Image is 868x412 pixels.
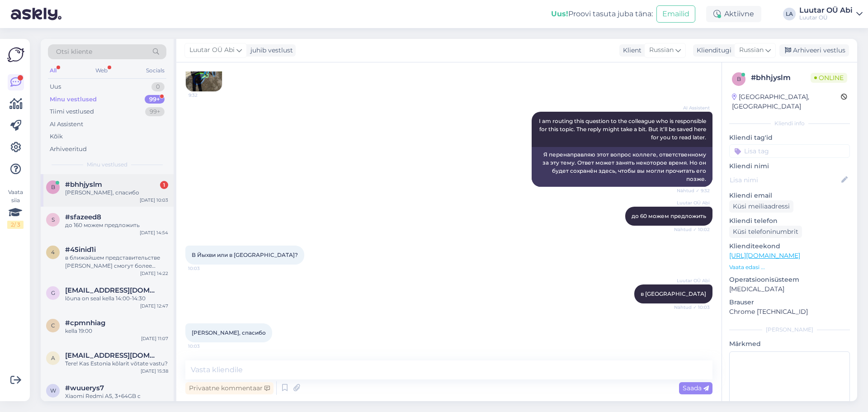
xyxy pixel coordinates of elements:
[50,95,97,104] div: Minu vestlused
[729,161,850,171] p: Kliendi nimi
[189,45,235,55] span: Luutar OÜ Abi
[683,384,709,392] span: Saada
[532,147,712,187] div: Я перенаправляю этот вопрос коллеге, ответственному за эту тему. Ответ может занять некоторое вре...
[141,335,168,342] div: [DATE] 11:07
[676,199,710,206] span: Luutar OÜ Abi
[144,65,166,76] div: Socials
[65,189,168,197] div: [PERSON_NAME], спасибо
[729,251,800,260] a: [URL][DOMAIN_NAME]
[186,55,222,91] img: Attachment
[674,304,710,311] span: Nähtud ✓ 10:03
[729,191,850,200] p: Kliendi email
[732,92,841,111] div: [GEOGRAPHIC_DATA], [GEOGRAPHIC_DATA]
[739,45,764,55] span: Russian
[676,277,710,284] span: Luutar OÜ Abi
[641,290,706,297] span: в [GEOGRAPHIC_DATA]
[65,180,102,189] span: #bhhjyslm
[551,9,653,19] div: Proovi tasuta juba täna:
[192,251,298,258] span: В Йыхви или в [GEOGRAPHIC_DATA]?
[192,329,266,336] span: [PERSON_NAME], спасибо
[729,275,850,284] p: Operatsioonisüsteem
[729,133,850,142] p: Kliendi tag'id
[185,382,274,394] div: Privaatne kommentaar
[751,72,811,83] div: # bhhjyslm
[729,298,850,307] p: Brauser
[50,82,61,91] div: Uus
[65,213,101,221] span: #sfazeed8
[799,7,863,21] a: Luutar OÜ AbiLuutar OÜ
[141,368,168,374] div: [DATE] 15:38
[188,343,222,350] span: 10:03
[551,9,568,18] b: Uus!
[50,387,56,394] span: w
[65,254,168,270] div: в ближайшем представительстве [PERSON_NAME] смогут более точно оценить
[50,145,87,154] div: Arhiveeritud
[188,265,222,272] span: 10:03
[145,107,165,116] div: 99+
[145,95,165,104] div: 99+
[94,65,109,76] div: Web
[7,188,24,229] div: Vaata siia
[51,322,55,329] span: c
[729,216,850,226] p: Kliendi telefon
[729,339,850,349] p: Märkmed
[7,46,24,63] img: Askly Logo
[811,73,847,83] span: Online
[729,284,850,294] p: [MEDICAL_DATA]
[729,307,850,317] p: Chrome [TECHNICAL_ID]
[656,5,695,23] button: Emailid
[65,327,168,335] div: kella 19:00
[160,181,168,189] div: 1
[65,351,159,360] span: annikakaljund@gmail.com
[649,45,674,55] span: Russian
[52,216,55,223] span: s
[140,270,168,277] div: [DATE] 14:22
[48,65,58,76] div: All
[65,286,159,294] span: gertu.kunman@online.ee
[676,187,710,194] span: Nähtud ✓ 9:32
[140,303,168,309] div: [DATE] 12:47
[140,229,168,236] div: [DATE] 14:54
[783,8,796,20] div: LA
[151,82,165,91] div: 0
[737,76,741,82] span: b
[65,360,168,368] div: Tere! Kas Estonia kõlarit võtate vastu?
[693,46,731,55] div: Klienditugi
[50,120,83,129] div: AI Assistent
[65,246,96,254] span: #45inid1i
[50,107,94,116] div: Tiimi vestlused
[189,92,222,99] span: 9:32
[729,144,850,158] input: Lisa tag
[65,319,105,327] span: #cpmnhiag
[140,197,168,204] div: [DATE] 10:03
[51,355,55,361] span: a
[729,226,802,238] div: Küsi telefoninumbrit
[619,46,642,55] div: Klient
[7,221,24,229] div: 2 / 3
[51,289,55,296] span: g
[65,384,104,392] span: #wuuerys7
[50,132,63,141] div: Kõik
[729,200,793,213] div: Küsi meiliaadressi
[729,242,850,251] p: Klienditeekond
[247,46,293,55] div: juhib vestlust
[730,175,840,185] input: Lisa nimi
[799,14,853,21] div: Luutar OÜ
[779,44,849,57] div: Arhiveeri vestlus
[51,249,55,256] span: 4
[674,226,710,233] span: Nähtud ✓ 10:02
[65,294,168,303] div: lõuna on seal kella 14:00-14:30
[706,6,761,22] div: Aktiivne
[729,119,850,128] div: Kliendi info
[539,118,708,141] span: I am routing this question to the colleague who is responsible for this topic. The reply might ta...
[51,184,55,190] span: b
[87,161,127,169] span: Minu vestlused
[799,7,853,14] div: Luutar OÜ Abi
[65,221,168,229] div: до 160 можем предложить
[56,47,92,57] span: Otsi kliente
[729,263,850,271] p: Vaata edasi ...
[632,213,706,219] span: до 60 можем предложить
[729,326,850,334] div: [PERSON_NAME]
[676,104,710,111] span: AI Assistent
[65,392,168,408] div: Xiaomi Redmi A5, 3+64GB с гарантией и все есть к нему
